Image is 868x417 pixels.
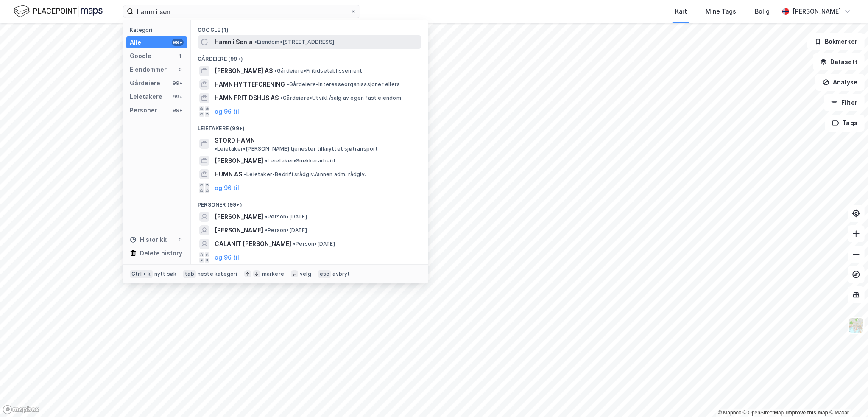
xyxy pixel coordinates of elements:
[244,171,366,178] span: Leietaker • Bedriftsrådgiv./annen adm. rådgiv.
[265,213,307,220] span: Person • [DATE]
[215,135,255,146] span: STORD HAMN
[826,376,868,417] iframe: Chat Widget
[177,53,184,59] div: 1
[755,6,770,17] div: Bolig
[191,118,428,134] div: Leietakere (99+)
[215,79,285,90] span: HAMN HYTTEFORENING
[265,157,335,164] span: Leietaker • Snekkerarbeid
[675,6,687,17] div: Kart
[215,225,263,235] span: [PERSON_NAME]
[793,6,841,17] div: [PERSON_NAME]
[130,37,141,48] div: Alle
[280,95,283,101] span: •
[293,241,335,247] span: Person • [DATE]
[318,270,331,278] div: esc
[215,146,378,152] span: Leietaker • [PERSON_NAME] tjenester tilknyttet sjøtransport
[825,115,865,132] button: Tags
[172,107,184,114] div: 99+
[215,106,239,117] button: og 96 til
[183,270,196,278] div: tab
[215,37,253,47] span: Hamn i Senja
[300,271,311,277] div: velg
[265,227,307,234] span: Person • [DATE]
[172,80,184,87] div: 99+
[130,78,160,88] div: Gårdeiere
[215,66,273,76] span: [PERSON_NAME] AS
[262,271,284,277] div: markere
[130,27,187,33] div: Kategori
[718,410,741,416] a: Mapbox
[130,105,157,115] div: Personer
[154,271,177,277] div: nytt søk
[244,171,246,177] span: •
[265,227,268,233] span: •
[786,410,828,416] a: Improve this map
[826,376,868,417] div: Kontrollprogram for chat
[332,271,350,277] div: avbryt
[130,64,167,75] div: Eiendommer
[743,410,784,416] a: OpenStreetMap
[813,53,865,70] button: Datasett
[191,20,428,35] div: Google (1)
[215,239,291,249] span: CALANIT [PERSON_NAME]
[254,39,257,45] span: •
[191,49,428,64] div: Gårdeiere (99+)
[130,235,167,245] div: Historikk
[265,213,268,220] span: •
[807,33,865,50] button: Bokmerker
[215,252,239,263] button: og 96 til
[293,241,296,247] span: •
[140,248,182,258] div: Delete history
[198,271,237,277] div: neste kategori
[215,212,263,222] span: [PERSON_NAME]
[274,67,277,74] span: •
[815,74,865,91] button: Analyse
[215,169,242,179] span: HUMN AS
[215,183,239,193] button: og 96 til
[215,146,217,152] span: •
[274,67,362,74] span: Gårdeiere • Fritidsetablissement
[287,81,400,88] span: Gårdeiere • Interesseorganisasjoner ellers
[172,39,184,46] div: 99+
[3,405,40,414] a: Mapbox homepage
[254,39,334,45] span: Eiendom • [STREET_ADDRESS]
[265,157,268,164] span: •
[134,5,350,18] input: Søk på adresse, matrikkel, gårdeiere, leietakere eller personer
[177,236,184,243] div: 0
[130,92,162,102] div: Leietakere
[177,66,184,73] div: 0
[824,94,865,111] button: Filter
[14,4,103,19] img: logo.f888ab2527a4732fd821a326f86c7f29.svg
[130,51,151,61] div: Google
[280,95,401,101] span: Gårdeiere • Utvikl./salg av egen fast eiendom
[215,156,263,166] span: [PERSON_NAME]
[287,81,289,87] span: •
[172,93,184,100] div: 99+
[130,270,153,278] div: Ctrl + k
[191,195,428,210] div: Personer (99+)
[215,93,279,103] span: HAMN FRITIDSHUS AS
[848,317,864,333] img: Z
[706,6,736,17] div: Mine Tags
